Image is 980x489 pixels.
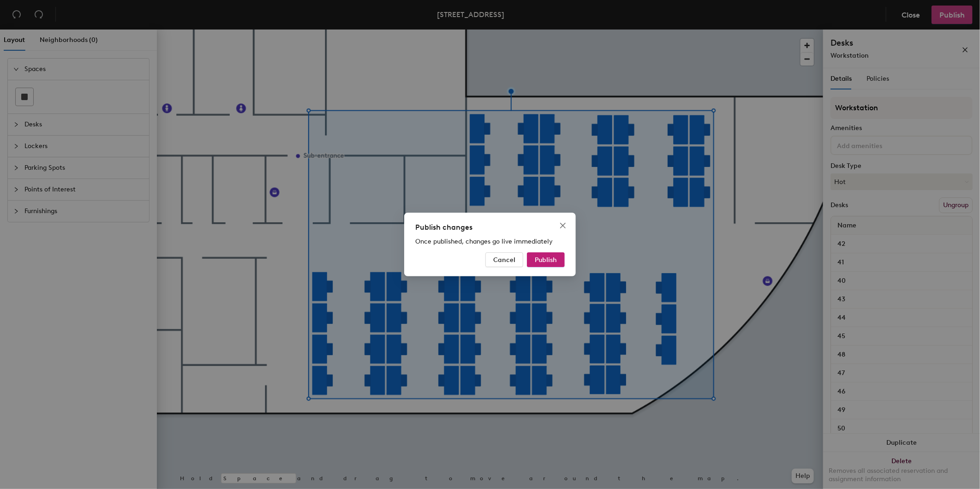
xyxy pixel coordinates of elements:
[559,222,567,229] span: close
[535,256,557,264] span: Publish
[493,256,515,264] span: Cancel
[556,222,570,229] span: Close
[415,238,553,245] span: Once published, changes go live immediately
[556,218,570,233] button: Close
[527,252,565,267] button: Publish
[485,252,523,267] button: Cancel
[415,222,565,233] div: Publish changes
